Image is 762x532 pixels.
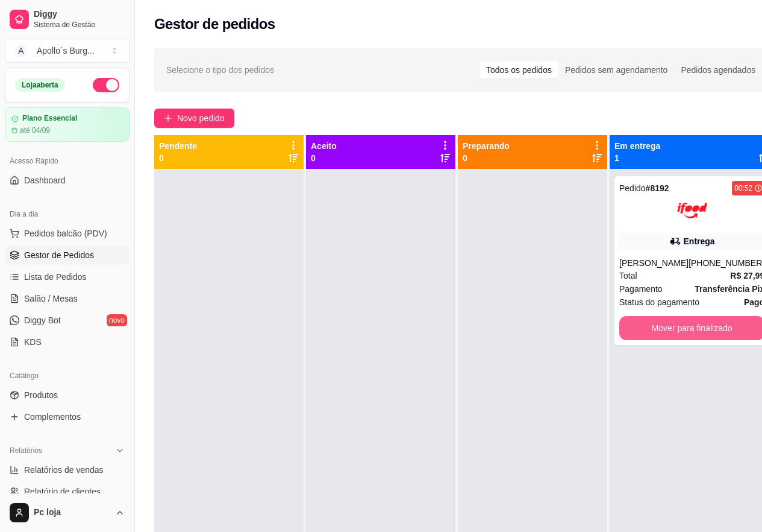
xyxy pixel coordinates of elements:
[5,151,130,171] div: Acesso Rápido
[5,482,130,501] a: Relatório de clientes
[619,269,637,282] span: Total
[5,311,130,330] a: Diggy Botnovo
[164,114,172,122] span: plus
[5,289,130,308] a: Salão / Mesas
[22,114,77,123] article: Plano Essencial
[619,257,689,269] div: [PERSON_NAME]
[159,140,197,152] p: Pendente
[5,460,130,480] a: Relatórios de vendas
[646,183,669,193] strong: # 8192
[34,20,125,30] span: Sistema de Gestão
[5,204,130,224] div: Dia a dia
[159,152,197,164] p: 0
[37,45,95,57] div: Apollo´s Burg ...
[24,249,94,261] span: Gestor de Pedidos
[734,183,752,193] div: 00:52
[5,107,130,142] a: Plano Essencialaté 04/09
[311,140,337,152] p: Aceito
[15,78,65,92] div: Loja aberta
[24,464,104,476] span: Relatórios de vendas
[479,62,558,78] div: Todos os pedidos
[5,224,130,243] button: Pedidos balcão (PDV)
[154,109,234,128] button: Novo pedido
[558,62,674,78] div: Pedidos sem agendamento
[5,39,130,63] button: Select a team
[154,14,275,34] h2: Gestor de pedidos
[10,446,42,455] span: Relatórios
[24,389,58,401] span: Produtos
[619,183,646,193] span: Pedido
[34,507,110,518] span: Pc loja
[5,267,130,287] a: Lista de Pedidos
[5,366,130,385] div: Catálogo
[677,195,707,226] img: ifood
[20,125,50,135] article: até 04/09
[5,5,130,34] a: DiggySistema de Gestão
[24,293,78,305] span: Salão / Mesas
[24,271,87,283] span: Lista de Pedidos
[5,385,130,405] a: Produtos
[177,112,225,125] span: Novo pedido
[24,411,81,423] span: Complementos
[674,62,762,78] div: Pedidos agendados
[614,140,660,152] p: Em entrega
[5,332,130,352] a: KDS
[619,282,663,296] span: Pagamento
[15,45,27,57] span: A
[24,486,101,498] span: Relatório de clientes
[619,296,699,309] span: Status do pagamento
[684,235,715,247] div: Entrega
[24,227,107,239] span: Pedidos balcão (PDV)
[5,498,130,527] button: Pc loja
[5,171,130,190] a: Dashboard
[5,407,130,426] a: Complementos
[166,63,274,77] span: Selecione o tipo dos pedidos
[311,152,337,164] p: 0
[24,314,61,326] span: Diggy Bot
[24,336,42,348] span: KDS
[24,174,66,186] span: Dashboard
[463,140,510,152] p: Preparando
[5,245,130,265] a: Gestor de Pedidos
[34,9,125,20] span: Diggy
[93,78,119,92] button: Alterar Status
[614,152,660,164] p: 1
[463,152,510,164] p: 0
